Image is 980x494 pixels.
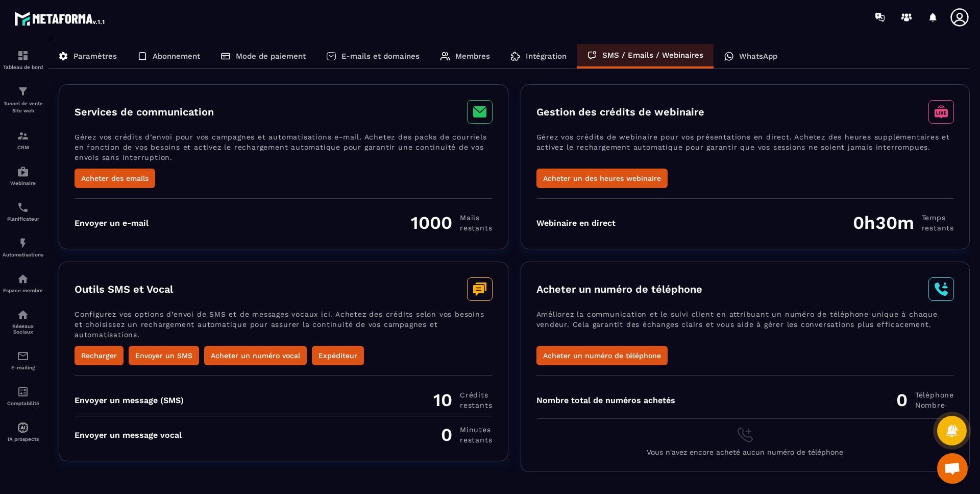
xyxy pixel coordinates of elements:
p: Abonnement [153,52,200,61]
img: automations [17,421,29,434]
div: 0 [441,424,492,445]
p: Tableau de bord [3,64,43,70]
img: automations [17,166,29,178]
button: Acheter un des heures webinaire [536,169,668,188]
div: 10 [433,389,492,411]
img: automations [17,273,29,285]
p: CRM [3,145,43,150]
span: restants [460,400,492,410]
span: Temps [922,213,954,223]
div: Envoyer un message (SMS) [75,395,184,405]
a: automationsautomationsEspace membre [3,265,43,301]
span: restants [460,223,492,233]
img: social-network [17,309,29,321]
a: formationformationTableau de bord [3,42,43,78]
p: Configurez vos options d’envoi de SMS et de messages vocaux ici. Achetez des crédits selon vos be... [75,309,493,346]
h3: Gestion des crédits de webinaire [536,106,704,118]
p: Mode de paiement [236,52,306,61]
div: Envoyer un message vocal [75,430,182,440]
span: restants [460,435,492,445]
a: automationsautomationsAutomatisations [3,229,43,265]
h3: Services de communication [75,106,214,118]
p: Espace membre [3,288,43,293]
button: Acheter des emails [75,169,155,188]
a: schedulerschedulerPlanificateur [3,194,43,229]
button: Expéditeur [312,346,364,365]
a: accountantaccountantComptabilité [3,378,43,414]
p: Planificateur [3,216,43,222]
div: Envoyer un e-mail [75,218,149,228]
h3: Outils SMS et Vocal [75,283,173,295]
p: E-mails et domaines [341,52,420,61]
div: Nombre total de numéros achetés [536,395,675,405]
img: formation [17,85,29,98]
a: automationsautomationsWebinaire [3,158,43,194]
button: Acheter un numéro vocal [204,346,307,365]
span: Crédits [460,390,492,400]
a: emailemailE-mailing [3,342,43,378]
a: social-networksocial-networkRéseaux Sociaux [3,301,43,342]
span: Mails [460,213,492,223]
p: Comptabilité [3,401,43,406]
img: logo [14,9,106,28]
button: Envoyer un SMS [129,346,199,365]
img: formation [17,130,29,142]
button: Recharger [75,346,124,365]
img: email [17,350,29,362]
a: formationformationTunnel de vente Site web [3,78,43,122]
div: 0 [896,389,954,411]
span: Vous n'avez encore acheté aucun numéro de téléphone [647,448,843,456]
p: Améliorez la communication et le suivi client en attribuant un numéro de téléphone unique à chaqu... [536,309,954,346]
p: SMS / Emails / Webinaires [602,51,703,60]
p: Réseaux Sociaux [3,323,43,335]
a: formationformationCRM [3,122,43,158]
div: Webinaire en direct [536,218,616,228]
p: Paramètres [73,52,117,61]
div: 1000 [411,212,492,233]
div: 0h30m [853,212,954,233]
img: formation [17,50,29,62]
h3: Acheter un numéro de téléphone [536,283,702,295]
p: Gérez vos crédits d’envoi pour vos campagnes et automatisations e-mail. Achetez des packs de cour... [75,132,493,169]
p: Membres [455,52,490,61]
img: accountant [17,386,29,398]
button: Acheter un numéro de téléphone [536,346,668,365]
p: WhatsApp [739,52,777,61]
p: Gérez vos crédits de webinaire pour vos présentations en direct. Achetez des heures supplémentair... [536,132,954,169]
span: restants [922,223,954,233]
img: scheduler [17,201,29,214]
p: Tunnel de vente Site web [3,100,43,114]
span: Nombre [915,400,954,410]
span: Téléphone [915,390,954,400]
div: Ouvrir le chat [937,453,968,484]
p: IA prospects [3,436,43,442]
p: Automatisations [3,252,43,257]
div: > [48,34,970,472]
span: minutes [460,425,492,435]
p: Intégration [526,52,567,61]
img: automations [17,237,29,249]
p: Webinaire [3,180,43,186]
p: E-mailing [3,365,43,370]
